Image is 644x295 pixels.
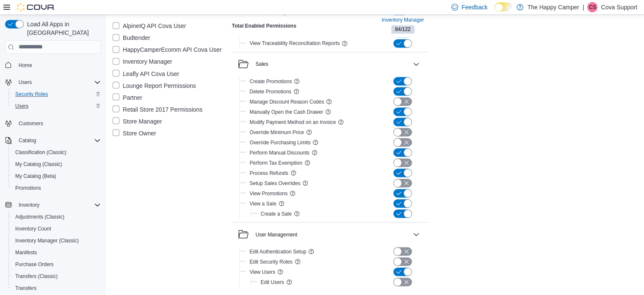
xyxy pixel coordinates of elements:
button: Delete Promotions [249,86,291,96]
button: Inventory Manager [378,15,427,25]
button: Inventory Manager (Classic) [8,235,104,247]
span: Users [12,101,101,111]
span: Manifests [15,249,37,256]
button: Manually Open the Cash Drawer [249,107,323,117]
label: Inventory Manager [113,57,172,67]
a: Inventory Count [12,224,55,234]
span: Create a Sale [260,210,291,217]
span: My Catalog (Beta) [15,173,56,180]
div: User Management [232,246,428,290]
button: Customers [2,117,104,129]
p: The Happy Camper [528,2,579,12]
p: Cova Support [601,2,637,12]
a: Promotions [12,183,44,193]
div: Cova Support [587,2,597,12]
div: User Management [255,231,297,238]
button: Create a Sale [260,208,291,219]
span: Inventory Count [12,224,101,234]
label: Retail Store 2017 Permissions [113,104,202,115]
span: Manifests [12,247,101,258]
span: Manually Open the Cash Drawer [249,108,323,115]
button: Inventory Count [8,223,104,235]
button: Manifests [8,247,104,258]
a: Transfers [12,283,40,293]
span: Home [19,62,32,69]
span: 84/122 [391,25,415,34]
button: Override Purchasing Limits [249,137,310,147]
div: Sales [255,61,268,67]
span: Promotions [12,183,101,193]
span: View Traceability Reconciliation Reports [249,40,340,47]
button: Promotions [8,182,104,194]
label: Budtender [113,33,150,43]
span: Classification (Classic) [12,147,101,157]
a: Customers [15,118,47,129]
button: Modify Payment Method on an Invoice [249,117,336,127]
span: Setup Sales Overrides [249,180,300,186]
span: Perform Tax Exemption [249,159,302,166]
span: Security Roles [15,91,48,98]
input: Dark Mode [495,3,512,11]
span: Promotions [15,185,41,191]
span: My Catalog (Beta) [12,171,101,181]
span: Transfers [12,283,101,293]
button: Home [2,59,104,71]
span: Edit Users [260,278,284,285]
span: CS [589,2,596,12]
button: Purchase Orders [8,258,104,270]
span: Home [15,60,101,70]
label: Store Owner [113,128,156,138]
button: Override Minimum Price [249,127,304,137]
span: Customers [15,118,101,129]
span: Users [15,103,28,110]
a: My Catalog (Classic) [12,159,66,169]
button: Edit Users [260,277,284,287]
button: Perform Manual Discounts [249,147,309,157]
label: Lounge Report Permissions [113,81,196,91]
a: My Catalog (Beta) [12,171,60,181]
span: Purchase Orders [12,259,101,270]
label: HappyCamperEcomm API Cova User [113,45,221,55]
button: Setup Sales Overrides [249,178,300,188]
span: Catalog [19,137,36,144]
button: Classification (Classic) [8,146,104,158]
span: Transfers (Classic) [12,271,101,281]
button: Inventory [2,199,104,211]
a: Transfers (Classic) [12,271,61,281]
button: View a Sale [249,198,276,208]
button: Process Refunds [249,168,288,178]
label: AlpineIQ API Cova User [113,21,186,31]
span: Inventory Count [15,225,51,232]
button: Edit Authentication Setup [249,246,306,256]
span: Users [19,79,32,86]
button: User Management [238,229,409,239]
button: Users [15,77,35,87]
button: My Catalog (Beta) [8,170,104,182]
span: Perform Manual Discounts [249,149,309,156]
span: View Promotions [249,190,287,197]
h4: Total Enabled Permissions [232,22,296,29]
span: Edit Authentication Setup [249,248,306,255]
span: Adjustments (Classic) [12,212,101,222]
button: Manage Discount Reason Codes [249,96,324,107]
button: Catalog [15,135,39,146]
span: View a Sale [249,200,276,207]
span: Classification (Classic) [15,149,66,156]
span: Inventory Manager (Classic) [15,237,79,244]
span: Override Purchasing Limits [249,139,310,146]
button: View Traceability Reconciliation Reports [249,38,340,48]
span: Adjustments (Classic) [15,214,64,220]
button: Transfers [8,282,104,294]
span: Customers [19,120,43,127]
a: Adjustments (Classic) [12,212,68,222]
label: Store Manager [113,116,162,126]
span: Feedback [462,3,487,11]
button: Transfers (Classic) [8,270,104,282]
button: View Users [249,267,275,277]
span: 84 / 122 [395,25,411,33]
button: Adjustments (Classic) [8,211,104,223]
span: Delete Promotions [249,88,291,95]
button: View Promotions [249,188,287,198]
a: Users [12,101,32,111]
span: Override Minimum Price [249,129,304,135]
